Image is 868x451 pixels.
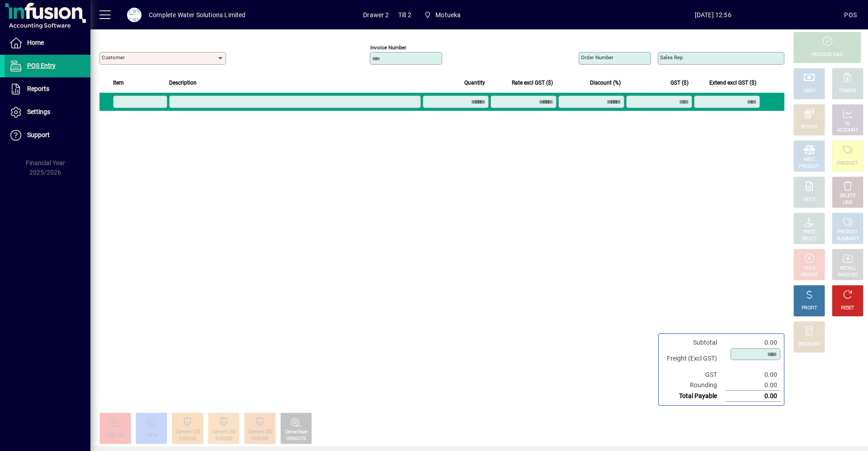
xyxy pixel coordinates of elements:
a: Home [5,32,90,54]
a: Reports [5,78,90,100]
div: PRODUCT [837,160,858,167]
span: Rate excl GST ($) [512,78,553,88]
span: Reports [27,85,49,92]
span: Drawer 2 [363,8,389,22]
td: 0.00 [726,380,780,391]
span: Discount (%) [590,78,621,88]
div: PROCESS SALE [811,52,843,58]
div: MISC [804,157,815,163]
button: Profile [120,7,149,23]
div: DENSO75 [286,436,306,442]
div: SELECT [802,236,817,242]
div: GL [845,120,851,127]
td: 0.00 [726,391,780,402]
div: CEELON [107,432,124,439]
td: GST [662,370,726,380]
mat-label: Invoice number [370,44,406,51]
mat-label: Order number [581,54,613,61]
div: 9100500 [251,436,268,442]
td: 0.00 [726,337,780,348]
div: Cement 500 [248,429,272,436]
div: Cement 125 [175,429,199,436]
span: Item [113,78,124,88]
td: Total Payable [662,391,726,402]
td: Subtotal [662,337,726,348]
mat-label: Customer [102,54,125,61]
div: NOTE [803,196,815,203]
div: RECALL [840,265,856,272]
div: PROFIT [802,305,817,312]
span: Support [27,131,50,138]
div: DensoTape [285,429,307,436]
div: EFTPOS [801,124,818,131]
div: RESET [841,305,854,312]
a: Support [5,124,90,147]
div: PRODUCT [837,229,858,236]
td: Freight (Excl GST) [662,348,726,370]
div: 9100250 [215,436,232,442]
div: INVOICES [838,272,857,279]
div: Complete Water Solutions Limited [149,8,246,22]
mat-label: Sales rep [660,54,683,61]
span: Quantity [464,78,485,88]
div: PRICE [803,229,816,236]
div: HOLD [803,265,815,272]
span: Motueka [420,7,465,23]
td: 0.00 [726,370,780,380]
a: Settings [5,101,90,123]
span: Settings [27,108,50,115]
div: DISCOUNT [798,341,820,348]
div: Cement 250 [212,429,236,436]
div: SUMMARY [836,236,859,242]
div: CHARGE [839,88,857,95]
td: Rounding [662,380,726,391]
div: DELETE [840,193,855,199]
div: 9100125 [179,436,196,442]
span: [DATE] 12:56 [582,8,844,22]
div: PRODUCT [799,163,819,170]
span: POS Entry [27,62,56,69]
div: ACCOUNT [837,127,858,134]
div: POS [844,8,857,22]
span: Home [27,39,44,46]
span: Till 2 [398,8,411,22]
div: CASH [803,88,815,95]
div: INVOICE [801,272,817,279]
span: Motueka [435,8,461,22]
span: Description [169,78,197,88]
div: LINE [843,199,852,206]
span: GST ($) [670,78,689,88]
div: Cel18 [146,432,157,439]
span: Extend excl GST ($) [709,78,756,88]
